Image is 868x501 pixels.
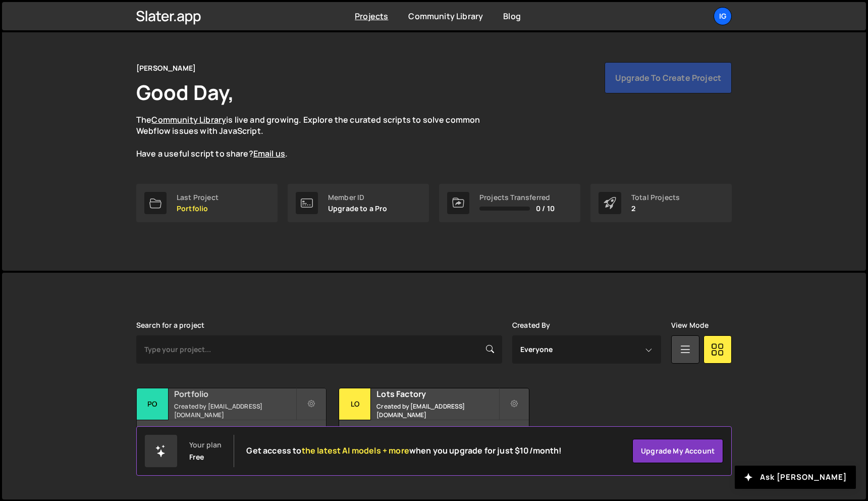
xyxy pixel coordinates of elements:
p: The is live and growing. Explore the curated scripts to solve common Webflow issues with JavaScri... [136,114,500,160]
div: Total Projects [631,193,680,202]
h2: Get access to when you upgrade for just $10/month! [246,446,562,456]
input: Type your project... [136,335,502,364]
div: Po [137,388,169,420]
a: Projects [355,11,388,22]
a: Ig [714,7,732,25]
div: Last Project [177,193,219,202]
h2: Portfolio [174,388,296,399]
button: Ask [PERSON_NAME] [735,466,856,489]
a: Upgrade my account [632,439,723,463]
div: Member ID [328,193,388,202]
label: Created By [512,321,551,329]
a: Last Project Portfolio [136,184,278,222]
a: Email us [253,148,285,159]
span: 0 / 10 [536,205,555,213]
a: Po Portfolio Created by [EMAIL_ADDRESS][DOMAIN_NAME] 12 pages, last updated by about [DATE] [136,388,327,451]
div: 12 pages, last updated by about [DATE] [137,420,326,450]
a: Lo Lots Factory Created by [EMAIL_ADDRESS][DOMAIN_NAME] 11 pages, last updated by [DATE] [339,388,529,451]
h2: Lots Factory [376,388,498,399]
div: 11 pages, last updated by [DATE] [339,420,528,450]
h1: Good Day, [136,78,234,106]
small: Created by [EMAIL_ADDRESS][DOMAIN_NAME] [174,402,296,419]
div: Free [189,453,204,461]
p: Upgrade to a Pro [328,205,388,213]
div: Lo [339,388,371,420]
div: Your plan [189,441,222,449]
div: Projects Transferred [479,193,555,202]
a: Community Library [151,114,226,125]
div: [PERSON_NAME] [136,62,196,74]
a: Blog [503,11,521,22]
span: the latest AI models + more [302,445,409,456]
small: Created by [EMAIL_ADDRESS][DOMAIN_NAME] [376,402,498,419]
p: 2 [631,205,680,213]
a: Community Library [408,11,483,22]
p: Portfolio [177,205,219,213]
label: View Mode [671,321,709,329]
label: Search for a project [136,321,204,329]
